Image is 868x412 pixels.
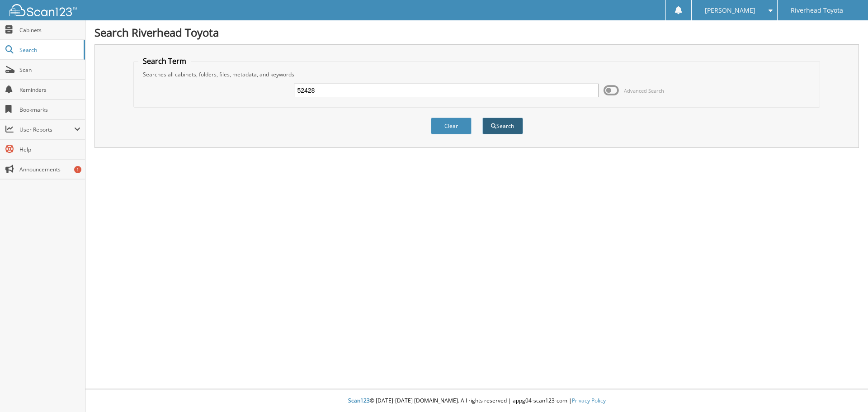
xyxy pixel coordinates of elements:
span: User Reports [19,126,74,133]
iframe: Chat Widget [823,369,868,412]
h1: Search Riverhead Toyota [94,25,859,40]
button: Search [482,118,523,134]
a: Privacy Policy [572,397,606,404]
img: scan123-logo-white.svg [9,4,77,16]
span: Announcements [19,166,80,173]
span: Reminders [19,86,80,94]
div: Searches all cabinets, folders, files, metadata, and keywords [138,71,816,78]
div: © [DATE]-[DATE] [DOMAIN_NAME]. All rights reserved | appg04-scan123-com | [85,390,868,412]
span: Riverhead Toyota [791,8,843,13]
span: Bookmarks [19,106,80,114]
span: Help [19,146,80,153]
legend: Search Term [138,56,191,66]
span: Search [19,46,79,54]
span: [PERSON_NAME] [705,8,755,13]
span: Scan [19,66,80,74]
span: Advanced Search [624,87,664,94]
span: Cabinets [19,26,80,34]
span: Scan123 [348,397,370,404]
div: 1 [74,166,81,173]
button: Clear [431,118,472,134]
